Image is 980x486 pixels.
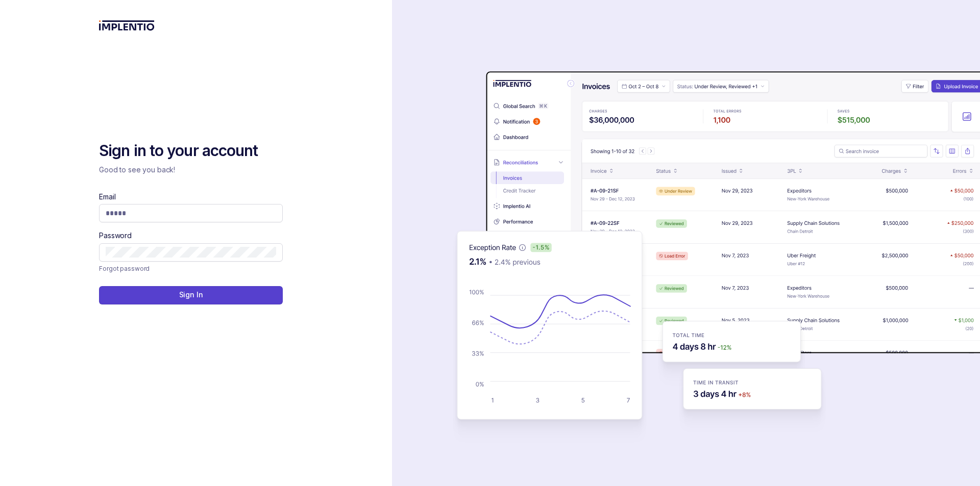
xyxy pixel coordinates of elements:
[99,231,132,241] label: Password
[179,290,203,300] p: Sign In
[99,141,283,161] h2: Sign in to your account
[99,165,283,175] p: Good to see you back!
[99,20,155,31] img: logo
[99,192,115,202] label: Email
[99,264,150,274] a: Link Forgot password
[99,264,150,274] p: Forgot password
[99,286,283,304] button: Sign In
